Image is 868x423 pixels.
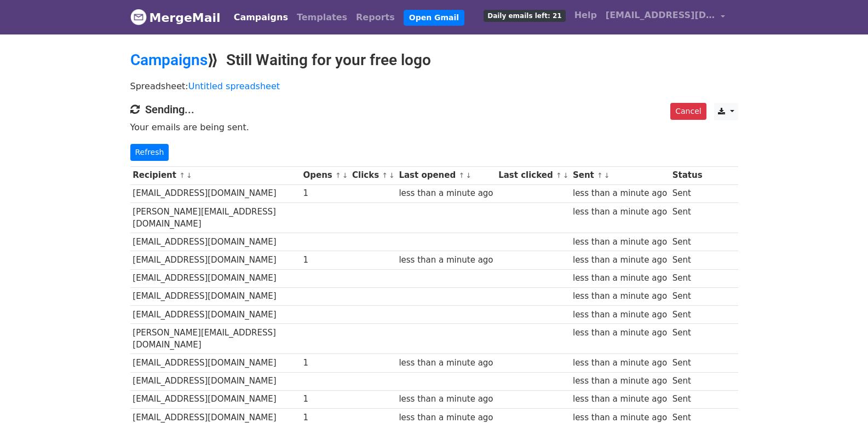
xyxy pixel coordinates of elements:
img: MergeMail logo [130,9,147,25]
a: [EMAIL_ADDRESS][DOMAIN_NAME] [601,4,729,30]
td: [EMAIL_ADDRESS][DOMAIN_NAME] [130,372,301,390]
a: ↑ [382,171,388,179]
div: 1 [303,357,347,369]
td: [EMAIL_ADDRESS][DOMAIN_NAME] [130,305,301,323]
div: less than a minute ago [399,187,493,200]
span: Daily emails left: 21 [484,10,565,22]
div: 1 [303,393,347,405]
div: less than a minute ago [573,375,667,387]
div: less than a minute ago [573,272,667,285]
a: ↑ [179,171,185,179]
th: Last opened [396,166,496,184]
a: Campaigns [130,51,208,69]
td: Sent [670,323,705,354]
td: [EMAIL_ADDRESS][DOMAIN_NAME] [130,184,301,202]
div: less than a minute ago [399,393,493,405]
td: [EMAIL_ADDRESS][DOMAIN_NAME] [130,251,301,269]
th: Clicks [349,166,396,184]
div: less than a minute ago [399,357,493,369]
a: ↓ [465,171,472,179]
a: ↓ [389,171,395,179]
td: [PERSON_NAME][EMAIL_ADDRESS][DOMAIN_NAME] [130,202,301,233]
a: ↓ [186,171,192,179]
td: Sent [670,233,705,251]
a: MergeMail [130,6,221,29]
h2: ⟫ Still Waiting for your free logo [130,51,738,69]
a: Refresh [130,144,169,161]
a: ↓ [563,171,569,179]
p: Spreadsheet: [130,80,738,92]
th: Opens [301,166,350,184]
th: Last clicked [496,166,570,184]
a: ↓ [342,171,348,179]
td: Sent [670,390,705,408]
a: ↑ [597,171,603,179]
a: Open Gmail [404,10,464,26]
td: [PERSON_NAME][EMAIL_ADDRESS][DOMAIN_NAME] [130,323,301,354]
a: Templates [292,7,352,28]
a: ↑ [335,171,341,179]
th: Status [670,166,705,184]
div: less than a minute ago [573,357,667,369]
a: ↑ [458,171,464,179]
td: Sent [670,251,705,269]
td: Sent [670,372,705,390]
td: [EMAIL_ADDRESS][DOMAIN_NAME] [130,287,301,305]
td: [EMAIL_ADDRESS][DOMAIN_NAME] [130,269,301,287]
a: Reports [352,7,399,28]
th: Sent [570,166,670,184]
div: less than a minute ago [573,187,667,200]
td: Sent [670,184,705,202]
a: Daily emails left: 21 [479,4,570,26]
td: [EMAIL_ADDRESS][DOMAIN_NAME] [130,354,301,372]
p: Your emails are being sent. [130,121,738,133]
div: less than a minute ago [573,236,667,248]
th: Recipient [130,166,301,184]
a: Cancel [670,103,706,120]
div: less than a minute ago [573,206,667,218]
td: Sent [670,287,705,305]
td: [EMAIL_ADDRESS][DOMAIN_NAME] [130,390,301,408]
td: Sent [670,305,705,323]
span: [EMAIL_ADDRESS][DOMAIN_NAME] [606,9,715,22]
a: ↑ [556,171,562,179]
td: Sent [670,269,705,287]
h4: Sending... [130,103,738,116]
div: less than a minute ago [573,393,667,405]
a: ↓ [604,171,610,179]
td: [EMAIL_ADDRESS][DOMAIN_NAME] [130,233,301,251]
div: less than a minute ago [573,290,667,303]
div: less than a minute ago [399,254,493,266]
div: 1 [303,254,347,266]
div: less than a minute ago [573,327,667,339]
td: Sent [670,202,705,233]
a: Help [570,4,601,26]
a: Untitled spreadsheet [188,81,280,91]
div: less than a minute ago [573,309,667,321]
td: Sent [670,354,705,372]
a: Campaigns [229,7,292,28]
div: 1 [303,187,347,200]
div: less than a minute ago [573,254,667,266]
